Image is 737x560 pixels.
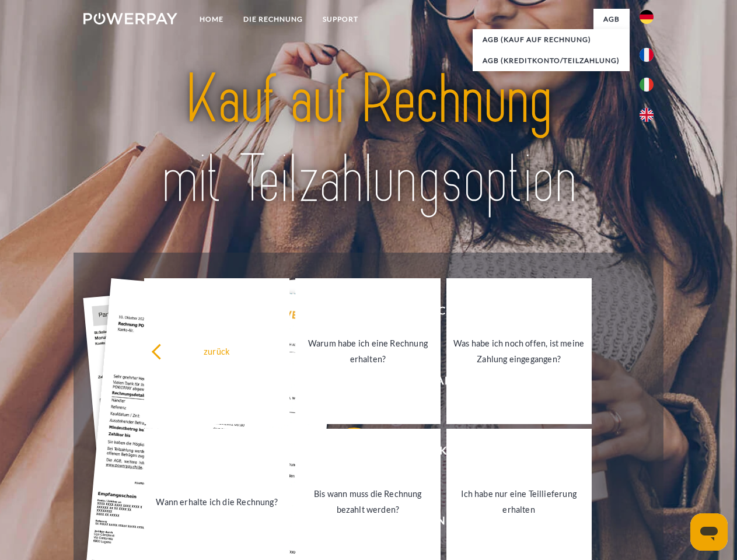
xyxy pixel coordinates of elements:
img: de [640,10,654,24]
div: zurück [151,343,282,359]
iframe: Schaltfläche zum Öffnen des Messaging-Fensters [690,513,728,551]
a: AGB (Kreditkonto/Teilzahlung) [473,50,630,71]
div: Ich habe nur eine Teillieferung erhalten [453,486,585,517]
div: Wann erhalte ich die Rechnung? [151,494,282,509]
img: it [640,78,654,92]
img: fr [640,48,654,62]
div: Warum habe ich eine Rechnung erhalten? [302,335,434,367]
a: agb [593,9,630,30]
div: Was habe ich noch offen, ist meine Zahlung eingegangen? [453,335,585,367]
a: SUPPORT [313,9,368,30]
img: title-powerpay_de.svg [111,56,626,223]
a: Was habe ich noch offen, ist meine Zahlung eingegangen? [446,278,592,424]
a: DIE RECHNUNG [233,9,313,30]
a: AGB (Kauf auf Rechnung) [473,29,630,50]
div: Bis wann muss die Rechnung bezahlt werden? [302,486,434,517]
a: Home [190,9,233,30]
img: logo-powerpay-white.svg [83,13,177,24]
img: en [640,108,654,122]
